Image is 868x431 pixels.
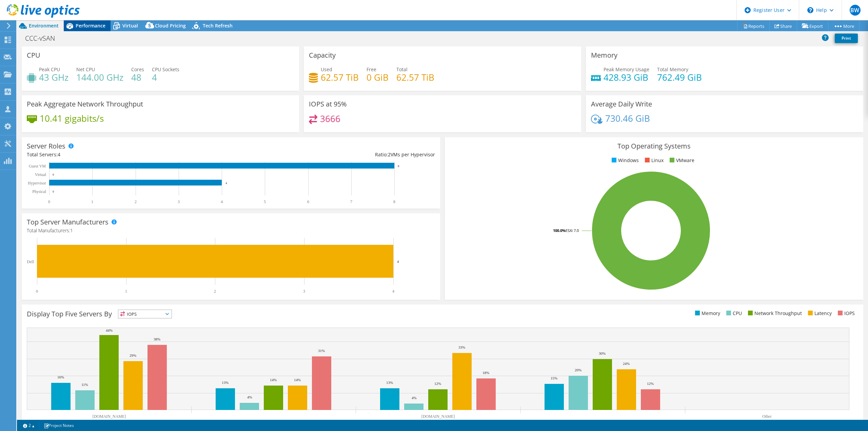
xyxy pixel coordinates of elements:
[421,414,455,419] text: [DOMAIN_NAME]
[93,414,126,419] text: [DOMAIN_NAME]
[122,22,138,29] span: Virtual
[36,289,38,294] text: 0
[91,199,93,204] text: 1
[604,66,649,73] span: Peak Memory Usage
[412,396,417,400] text: 4%
[553,228,566,233] tspan: 100.0%
[396,74,434,81] h4: 62.57 TiB
[131,74,144,81] h4: 48
[591,100,652,108] h3: Average Daily Write
[807,7,813,13] svg: \n
[28,181,46,185] text: Hypervisor
[398,164,399,168] text: 8
[247,395,252,399] text: 4%
[35,172,46,177] text: Virtual
[39,421,79,430] a: Project Notes
[566,228,579,233] tspan: ESXi 7.0
[657,74,702,81] h4: 762.49 GiB
[81,383,88,387] text: 11%
[27,100,143,108] h3: Peak Aggregate Network Throughput
[605,115,650,122] h4: 730.46 GiB
[152,74,179,81] h4: 4
[797,21,828,31] a: Export
[591,52,617,59] h3: Memory
[762,414,771,419] text: Other
[657,66,688,73] span: Total Memory
[29,164,46,169] text: Guest VM
[604,74,649,81] h4: 428.93 GiB
[106,328,113,332] text: 44%
[307,199,309,204] text: 6
[214,289,216,294] text: 2
[350,199,352,204] text: 7
[599,351,606,355] text: 30%
[850,5,861,16] span: BW
[392,289,394,294] text: 4
[39,74,68,81] h4: 43 GHz
[118,310,172,318] span: IOPS
[386,380,393,385] text: 13%
[125,289,127,294] text: 1
[321,66,332,73] span: Used
[610,157,639,164] li: Windows
[769,21,797,31] a: Share
[458,345,465,349] text: 33%
[303,289,305,294] text: 3
[434,381,441,386] text: 12%
[225,181,227,185] text: 4
[27,151,231,158] div: Total Servers:
[693,310,720,317] li: Memory
[18,421,39,430] a: 2
[57,375,64,379] text: 16%
[264,199,266,204] text: 5
[309,100,347,108] h3: IOPS at 95%
[231,151,435,158] div: Ratio: VMs per Hypervisor
[643,157,664,164] li: Linux
[746,310,802,317] li: Network Throughput
[575,368,581,372] text: 20%
[647,381,654,386] text: 12%
[48,199,50,204] text: 0
[270,378,277,382] text: 14%
[828,21,860,31] a: More
[58,151,60,158] span: 4
[367,74,389,81] h4: 0 GiB
[668,157,694,164] li: VMware
[737,21,770,31] a: Reports
[397,259,399,263] text: 4
[623,361,630,366] text: 24%
[367,66,376,73] span: Free
[76,74,123,81] h4: 144.00 GHz
[388,151,391,158] span: 2
[27,218,108,226] h3: Top Server Manufacturers
[222,380,229,385] text: 13%
[53,173,54,176] text: 0
[27,227,435,234] h4: Total Manufacturers:
[318,349,325,353] text: 31%
[27,259,34,264] text: Dell
[551,376,557,380] text: 15%
[221,199,223,204] text: 4
[321,74,359,81] h4: 62.57 TiB
[835,34,858,43] a: Print
[393,199,395,204] text: 8
[40,115,104,122] h4: 10.41 gigabits/s
[482,371,489,375] text: 18%
[70,227,73,234] span: 1
[130,353,136,357] text: 29%
[806,310,832,317] li: Latency
[309,52,336,59] h3: Capacity
[203,22,233,29] span: Tech Refresh
[131,66,144,73] span: Cores
[22,35,65,42] h1: CCC-vSAN
[178,199,180,204] text: 3
[152,66,179,73] span: CPU Sockets
[396,66,408,73] span: Total
[135,199,137,204] text: 2
[836,310,855,317] li: IOPS
[320,115,340,122] h4: 3666
[53,190,54,193] text: 0
[154,337,160,341] text: 38%
[450,142,858,150] h3: Top Operating Systems
[725,310,742,317] li: CPU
